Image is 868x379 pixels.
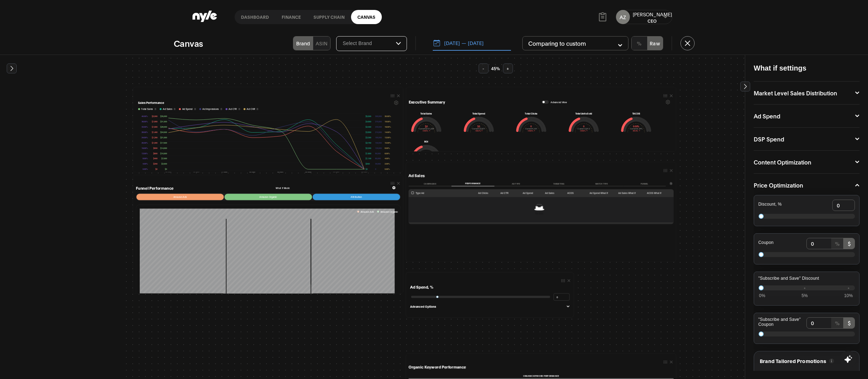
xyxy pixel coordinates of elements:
span: Advanced View [551,100,567,104]
button: Column settings [668,181,673,186]
tspan: 10.00% [385,141,391,144]
button: - [478,63,488,73]
th: ACOS [565,189,587,197]
button: Advanced Options [410,304,570,308]
button: Amazon Organic [377,210,398,213]
div: Total Units Sold [569,112,599,115]
tspan: $550 [366,162,370,165]
tspan: $17,500 [160,141,167,144]
tspan: $2,200 [366,146,371,149]
tspan: 20.00% [142,141,148,144]
h3: Ad Sales [409,173,674,178]
div: -100.0% [569,129,599,132]
button: Amazon Organic [224,194,312,200]
tspan: $0 [155,168,157,170]
tspan: 4.00% [143,162,148,165]
tspan: $1,800 [152,120,157,123]
tspan: [DATE] [193,172,199,174]
div: TACOS [621,112,651,115]
tspan: 180,000 [375,136,382,138]
button: Performance [452,181,494,186]
tspan: $1,000 [152,141,157,144]
tspan: 20.00% [385,115,391,117]
button: Brand [293,37,313,50]
button: [DATE] — [DATE] [433,36,511,51]
h4: Current: $121,028 [411,127,442,129]
tspan: $3,850 [366,130,371,133]
button: + [503,63,513,73]
th: ACOS What If [645,189,673,197]
tspan: 6.00% [385,152,390,154]
button: i [220,108,222,110]
button: % [831,317,843,329]
button: Ad Type [494,181,537,186]
a: Dashboard [235,10,275,24]
th: Ad Clicks [476,189,498,197]
tspan: $3,500 [161,162,167,165]
h4: Current: 6.34% [621,127,651,129]
tspan: $400 [153,157,157,160]
h4: Current: $7,671 [464,127,494,129]
h2: Brand Tailored Promotions [760,358,834,363]
button: Attribution [312,194,400,200]
th: Ad Sales [543,189,565,197]
button: Amazon Ads [136,194,224,200]
tspan: 4.00% [385,157,390,160]
button: i [154,108,156,110]
button: $ [843,317,855,329]
div: CEO [633,18,672,24]
h3: Ad Spend, % [410,285,570,290]
button: Comparing to custom [522,36,628,50]
tspan: $2,000 [152,115,157,117]
tspan: 12.00% [142,152,148,154]
img: Calendar [433,39,441,47]
button: Funnel [623,181,666,186]
tspan: $3,300 [366,136,371,138]
h2: Canvas [174,38,203,49]
button: [PERSON_NAME]CEO [633,11,672,24]
tspan: $1,400 [152,130,157,133]
div: [PERSON_NAME] [633,11,672,18]
h4: Current: 3,912 [569,127,599,129]
div: -100.0% [464,129,494,132]
tspan: 0.00% [385,168,390,170]
tspan: $2,750 [366,141,371,144]
tspan: 0 [375,168,376,170]
tspan: $600 [153,152,157,154]
span: 45 % [491,66,500,71]
tspan: 24.00% [142,136,148,138]
button: Brand Tailored Promotions [754,351,859,371]
tspan: $24,500 [160,130,167,133]
tspan: [DATE] [333,172,339,174]
tspan: $5,500 [366,115,371,117]
tspan: 36.00% [142,120,148,123]
tspan: 40.00% [142,115,148,117]
tspan: $10,500 [160,152,167,154]
span: 0 % [759,293,765,298]
button: i [238,108,240,110]
button: Price Optimization [754,182,860,188]
tspan: 240,000 [375,126,382,128]
button: Raw [647,37,663,50]
tspan: [DATE] [277,172,283,174]
tspan: [DATE] [305,172,311,174]
th: Ad Sales What If [616,189,645,197]
button: Market Level Sales Distribution [754,90,860,96]
tspan: $35,000 [160,115,167,117]
tspan: [DATE] [249,172,255,174]
tspan: $1,650 [366,152,371,154]
span: Ad Sales [163,107,172,111]
tspan: $800 [153,146,157,149]
h4: "Subscribe and Save" Discount [758,276,819,281]
tspan: $4,950 [366,120,371,123]
tspan: $31,500 [160,120,167,123]
tspan: $0 [366,168,368,170]
tspan: 300,000 [375,115,382,117]
tspan: $14,000 [160,146,167,149]
button: Ad Spend [754,113,860,119]
tspan: 60,000 [375,157,381,160]
button: Match type [580,181,623,186]
div: ROI [411,140,442,143]
h4: Discount, % [758,202,782,207]
a: Supply chain [307,10,351,24]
